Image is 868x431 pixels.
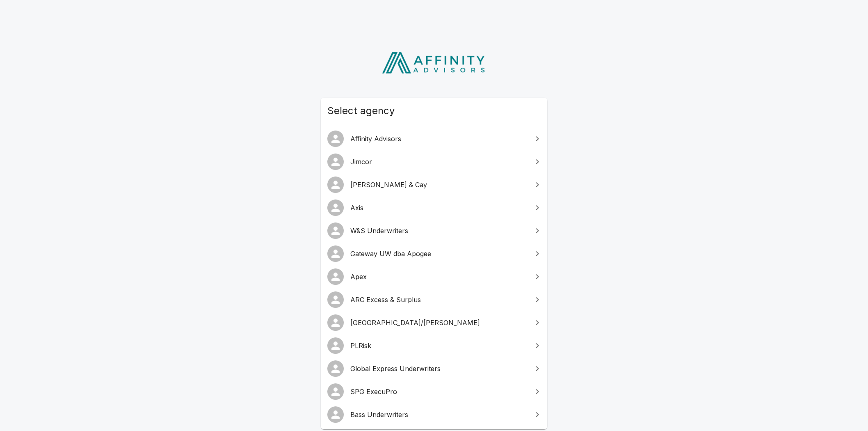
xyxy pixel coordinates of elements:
[321,403,547,426] a: Bass Underwriters
[350,295,528,305] span: ARC Excess & Surplus
[321,357,547,380] a: Global Express Underwriters
[350,157,528,167] span: Jimcor
[350,410,528,420] span: Bass Underwriters
[321,380,547,403] a: SPG ExecuPro
[350,364,528,374] span: Global Express Underwriters
[321,334,547,357] a: PLRisk
[350,318,528,328] span: [GEOGRAPHIC_DATA]/[PERSON_NAME]
[350,272,528,282] span: Apex
[375,49,493,76] img: Affinity Advisors Logo
[321,288,547,311] a: ARC Excess & Surplus
[327,104,541,117] span: Select agency
[350,387,528,397] span: SPG ExecuPro
[321,127,547,150] a: Affinity Advisors
[321,242,547,265] a: Gateway UW dba Apogee
[321,265,547,288] a: Apex
[350,134,528,144] span: Affinity Advisors
[350,249,528,259] span: Gateway UW dba Apogee
[350,226,528,236] span: W&S Underwriters
[321,173,547,196] a: [PERSON_NAME] & Cay
[350,180,528,190] span: [PERSON_NAME] & Cay
[321,150,547,173] a: Jimcor
[350,203,528,213] span: Axis
[321,196,547,219] a: Axis
[321,219,547,242] a: W&S Underwriters
[350,341,528,351] span: PLRisk
[321,311,547,334] a: [GEOGRAPHIC_DATA]/[PERSON_NAME]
